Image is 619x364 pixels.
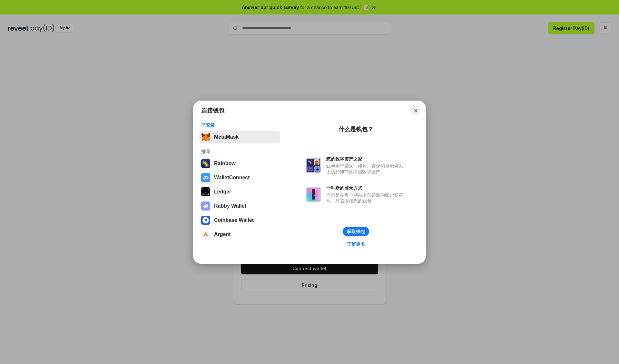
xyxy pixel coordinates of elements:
[411,106,420,115] button: Close
[214,189,231,195] div: Ledger
[199,157,280,170] button: Rainbow
[201,133,210,142] img: svg+xml,%3Csvg%20fill%3D%22none%22%20height%3D%2233%22%20viewBox%3D%220%200%2035%2033%22%20width%...
[326,185,406,191] div: 一种新的登录方式
[214,231,231,237] div: Argent
[201,173,210,182] img: svg+xml,%3Csvg%20width%3D%2228%22%20height%3D%2228%22%20viewBox%3D%220%200%2028%2028%22%20fill%3D...
[201,202,210,211] img: svg+xml,%3Csvg%20xmlns%3D%22http%3A%2F%2Fwww.w3.org%2F2000%2Fsvg%22%20fill%3D%22none%22%20viewBox...
[306,187,321,202] img: svg+xml,%3Csvg%20xmlns%3D%22http%3A%2F%2Fwww.w3.org%2F2000%2Fsvg%22%20fill%3D%22none%22%20viewBox...
[214,203,246,209] div: Rabby Wallet
[343,240,369,248] a: 了解更多
[201,159,210,168] img: svg+xml,%3Csvg%20width%3D%22120%22%20height%3D%22120%22%20viewBox%3D%220%200%20120%20120%22%20fil...
[343,227,369,236] button: 获取钱包
[214,217,254,223] div: Coinbase Wallet
[201,149,278,154] div: 推荐
[201,122,278,128] div: 已安装
[201,107,224,114] h1: 连接钱包
[201,187,210,196] img: svg+xml,%3Csvg%20xmlns%3D%22http%3A%2F%2Fwww.w3.org%2F2000%2Fsvg%22%20width%3D%2228%22%20height%3...
[214,175,250,181] div: WalletConnect
[347,241,365,247] div: 了解更多
[306,158,321,173] img: svg+xml,%3Csvg%20xmlns%3D%22http%3A%2F%2Fwww.w3.org%2F2000%2Fsvg%22%20fill%3D%22none%22%20viewBox...
[199,185,280,198] button: Ledger
[326,156,406,162] div: 您的数字资产之家
[201,216,210,225] img: svg+xml,%3Csvg%20width%3D%2228%22%20height%3D%2228%22%20viewBox%3D%220%200%2028%2028%22%20fill%3D...
[347,229,365,234] div: 获取钱包
[339,125,373,133] div: 什么是钱包？
[201,230,210,239] img: svg+xml,%3Csvg%20width%3D%2228%22%20height%3D%2228%22%20viewBox%3D%220%200%2028%2028%22%20fill%3D...
[199,214,280,227] button: Coinbase Wallet
[199,171,280,184] button: WalletConnect
[326,192,406,204] div: 而不是在每个网站上创建新的账户和密码，只需连接您的钱包。
[326,163,406,175] div: 钱包用于发送、接收、存储和显示像以太坊和NFT这样的数字资产。
[199,131,280,143] button: MetaMask
[214,161,236,166] div: Rainbow
[214,134,239,140] div: MetaMask
[199,228,280,241] button: Argent
[199,200,280,212] button: Rabby Wallet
